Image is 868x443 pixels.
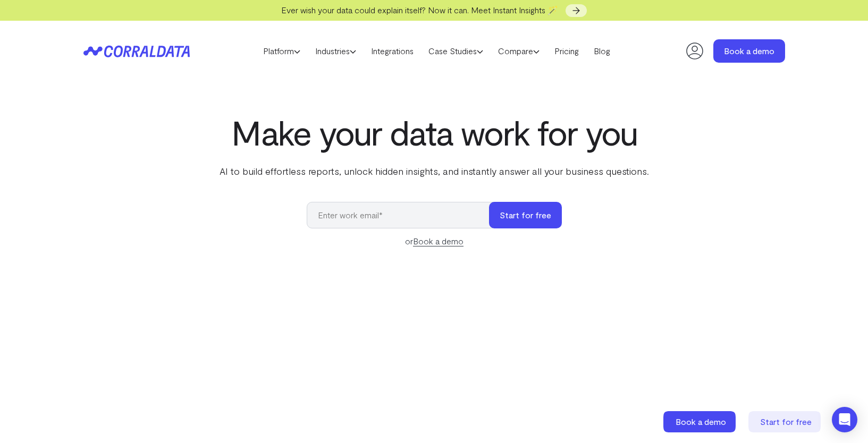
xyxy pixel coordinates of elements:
a: Case Studies [421,43,491,59]
a: Start for free [748,411,823,432]
a: Blog [586,43,618,59]
input: Enter work email* [307,202,500,228]
p: AI to build effortless reports, unlock hidden insights, and instantly answer all your business qu... [217,164,651,178]
a: Book a demo [663,411,738,432]
a: Industries [308,43,364,59]
a: Book a demo [413,236,464,246]
a: Book a demo [713,39,785,63]
div: Open Intercom Messenger [832,407,857,432]
a: Platform [256,43,308,59]
span: Ever wish your data could explain itself? Now it can. Meet Instant Insights 🪄 [281,5,558,15]
button: Start for free [489,202,562,228]
div: or [307,235,562,248]
span: Start for free [760,416,812,427]
h1: Make your data work for you [217,113,651,151]
a: Integrations [364,43,421,59]
a: Compare [491,43,547,59]
span: Book a demo [676,416,726,427]
a: Pricing [547,43,586,59]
